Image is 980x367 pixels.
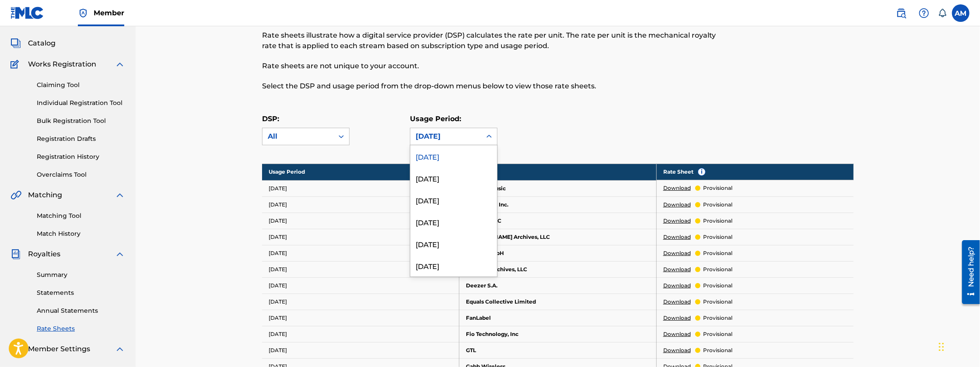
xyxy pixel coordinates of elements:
[262,180,459,196] td: [DATE]
[663,217,691,225] a: Download
[37,116,125,126] a: Bulk Registration Tool
[37,134,125,143] a: Registration Drafts
[28,38,56,49] span: Catalog
[37,306,125,315] a: Annual Statements
[262,81,717,91] p: Select the DSP and usage period from the drop-down menus below to view those rate sheets.
[410,211,497,233] div: [DATE]
[410,115,461,123] label: Usage Period:
[459,196,657,213] td: Audiomack Inc.
[262,326,459,342] td: [DATE]
[663,346,691,354] a: Download
[663,201,691,209] a: Download
[262,229,459,245] td: [DATE]
[703,330,732,338] p: provisional
[37,211,125,220] a: Matching Tool
[663,298,691,306] a: Download
[459,229,657,245] td: [PERSON_NAME] Archives, LLC
[37,229,125,238] a: Match History
[459,180,657,196] td: Amazon Music
[28,59,96,70] span: Works Registration
[262,342,459,358] td: [DATE]
[410,167,497,189] div: [DATE]
[663,249,691,257] a: Download
[663,282,691,290] a: Download
[262,61,717,71] p: Rate sheets are not unique to your account.
[939,334,944,360] div: Drag
[115,249,125,259] img: expand
[416,131,476,142] div: [DATE]
[78,8,88,18] img: Top Rightsholder
[28,249,60,259] span: Royalties
[698,168,705,175] span: i
[459,294,657,310] td: Equals Collective Limited
[37,170,125,179] a: Overclaims Tool
[410,189,497,211] div: [DATE]
[703,233,732,241] p: provisional
[459,326,657,342] td: Fio Technology, Inc
[37,80,125,90] a: Claiming Tool
[28,190,62,200] span: Matching
[10,249,21,259] img: Royalties
[892,4,910,22] a: Public Search
[37,98,125,108] a: Individual Registration Tool
[459,342,657,358] td: GTL
[262,115,279,123] label: DSP:
[703,249,732,257] p: provisional
[262,261,459,277] td: [DATE]
[37,324,125,333] a: Rate Sheets
[10,38,56,49] a: CatalogCatalog
[936,325,980,367] iframe: Chat Widget
[657,164,854,180] th: Rate Sheet
[663,314,691,322] a: Download
[955,237,980,308] iframe: Resource Center
[115,190,125,200] img: expand
[410,145,497,167] div: [DATE]
[703,201,732,209] p: provisional
[459,164,657,180] th: DSP
[262,30,717,51] p: Rate sheets illustrate how a digital service provider (DSP) calculates the rate per unit. The rat...
[37,152,125,161] a: Registration History
[919,8,929,18] img: help
[663,266,691,273] a: Download
[10,7,44,19] img: MLC Logo
[663,330,691,338] a: Download
[896,8,906,18] img: search
[262,245,459,261] td: [DATE]
[703,298,732,306] p: provisional
[10,38,21,49] img: Catalog
[37,288,125,297] a: Statements
[410,233,497,255] div: [DATE]
[459,277,657,294] td: Deezer S.A.
[115,59,125,70] img: expand
[663,233,691,241] a: Download
[37,270,125,280] a: Summary
[10,59,22,70] img: Works Registration
[262,196,459,213] td: [DATE]
[262,310,459,326] td: [DATE]
[703,314,732,322] p: provisional
[459,261,657,277] td: Classical Archives, LLC
[268,131,328,142] div: All
[94,8,124,18] span: Member
[938,9,947,17] div: Notifications
[952,4,969,22] div: User Menu
[703,346,732,354] p: provisional
[10,17,63,28] a: SummarySummary
[703,282,732,290] p: provisional
[10,190,21,200] img: Matching
[262,277,459,294] td: [DATE]
[410,255,497,276] div: [DATE]
[459,245,657,261] td: Boxine GmbH
[663,184,691,192] a: Download
[915,4,933,22] div: Help
[703,266,732,273] p: provisional
[703,184,732,192] p: provisional
[459,310,657,326] td: FanLabel
[115,344,125,354] img: expand
[703,217,732,225] p: provisional
[459,213,657,229] td: Beatport LLC
[28,344,90,354] span: Member Settings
